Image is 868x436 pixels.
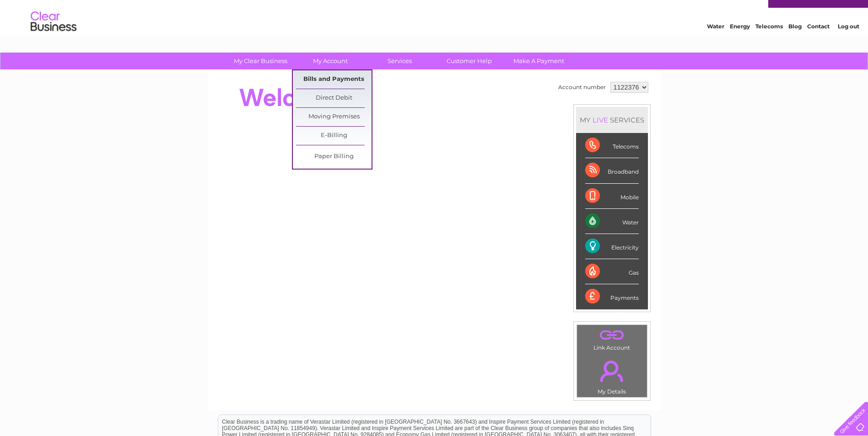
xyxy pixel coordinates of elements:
[556,80,608,95] td: Account number
[296,89,372,107] a: Direct Debit
[296,70,372,89] a: Bills and Payments
[838,39,859,46] a: Log out
[292,53,368,69] a: My Account
[755,39,783,46] a: Telecoms
[585,259,639,284] div: Gas
[579,327,645,343] a: .
[585,133,639,158] div: Telecoms
[218,5,651,44] div: Clear Business is a trading name of Verastar Limited (registered in [GEOGRAPHIC_DATA] No. 3667643...
[577,353,647,398] td: My Details
[362,53,437,69] a: Services
[296,127,372,145] a: E-Billing
[585,184,639,209] div: Mobile
[788,39,802,46] a: Blog
[585,209,639,234] div: Water
[501,53,577,69] a: Make A Payment
[591,116,610,124] div: LIVE
[585,234,639,259] div: Electricity
[585,284,639,309] div: Payments
[576,107,648,133] div: MY SERVICES
[579,355,645,387] a: .
[223,53,298,69] a: My Clear Business
[431,53,507,69] a: Customer Help
[296,148,372,166] a: Paper Billing
[296,108,372,126] a: Moving Premises
[807,39,830,46] a: Contact
[707,39,724,46] a: Water
[577,324,647,353] td: Link Account
[695,5,759,16] a: 0333 014 3131
[30,24,77,52] img: logo.png
[585,158,639,183] div: Broadband
[730,39,750,46] a: Energy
